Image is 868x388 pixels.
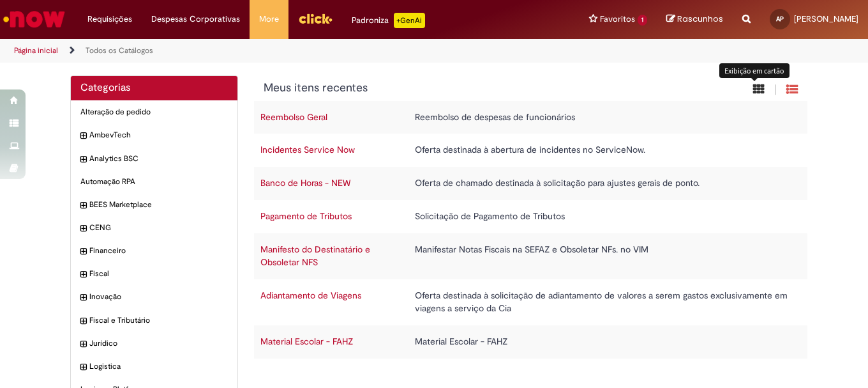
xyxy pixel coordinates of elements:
[80,315,86,328] i: expandir categoria Fiscal e Tributário
[1,6,67,32] img: ServiceNow
[80,199,86,212] i: expandir categoria BEES Marketplace
[80,268,86,281] i: expandir categoria Fiscal
[10,39,569,63] ul: Trilhas de página
[80,361,86,374] i: expandir categoria Logistica
[71,309,237,332] div: expandir categoria Fiscal e Tributário Fiscal e Tributário
[408,134,795,167] td: Oferta destinada à abertura de incidentes no ServiceNow.
[80,176,228,187] span: Automação RPA
[260,290,361,301] a: Adiantamento de Viagens
[666,13,723,26] a: Rascunhos
[254,279,808,325] tr: Adiantamento de Viagens Oferta destinada à solicitação de adiantamento de valores a serem gastos ...
[394,13,425,28] p: +GenAi
[71,170,237,194] div: Automação RPA
[260,177,350,189] a: Banco de Horas - NEW
[71,100,237,124] div: Alteração de pedido
[677,13,723,25] span: Rascunhos
[260,210,352,222] a: Pagamento de Tributos
[89,199,228,210] span: BEES Marketplace
[408,279,795,325] td: Oferta destinada à solicitação de adiantamento de valores a serem gastos exclusivamente em viagen...
[89,268,228,279] span: Fiscal
[80,82,228,94] h2: Categorias
[254,167,808,200] tr: Banco de Horas - NEW Oferta de chamado destinada à solicitação para ajustes gerais de ponto.
[89,361,228,372] span: Logistica
[260,111,327,123] a: Reembolso Geral
[260,336,353,347] a: Material Escolar - FAHZ
[71,355,237,378] div: expandir categoria Logistica Logistica
[254,101,808,134] tr: Reembolso Geral Reembolso de despesas de funcionários
[89,315,228,326] span: Fiscal e Tributário
[71,123,237,147] div: expandir categoria AmbevTech AmbevTech
[87,13,132,26] span: Requisições
[408,167,795,200] td: Oferta de chamado destinada à solicitação para ajustes gerais de ponto.
[80,130,86,143] i: expandir categoria AmbevTech
[753,83,765,95] i: Exibição em cartão
[260,244,370,268] a: Manifesto do Destinatário e Obsoletar NFS
[352,13,425,28] div: Padroniza
[254,134,808,167] tr: Incidentes Service Now Oferta destinada à abertura de incidentes no ServiceNow.
[408,233,795,279] td: Manifestar Notas Fiscais na SEFAZ e Obsoletar NFs. no VIM
[89,291,228,302] span: Inovação
[71,193,237,217] div: expandir categoria BEES Marketplace BEES Marketplace
[259,13,279,26] span: More
[298,9,333,28] img: click_logo_yellow_360x200.png
[89,338,228,349] span: Jurídico
[80,107,228,118] span: Alteração de pedido
[71,239,237,263] div: expandir categoria Financeiro Financeiro
[408,200,795,233] td: Solicitação de Pagamento de Tributos
[776,15,784,23] span: AP
[71,216,237,240] div: expandir categoria CENG CENG
[794,13,858,24] span: [PERSON_NAME]
[86,45,153,56] a: Todos os Catálogos
[71,332,237,355] div: expandir categoria Jurídico Jurídico
[254,233,808,279] tr: Manifesto do Destinatário e Obsoletar NFS Manifestar Notas Fiscais na SEFAZ e Obsoletar NFs. no VIM
[264,82,660,95] h1: {"description":"","title":"Meus itens recentes"} Categoria
[89,153,228,164] span: Analytics BSC
[14,45,58,56] a: Página inicial
[600,13,635,26] span: Favoritos
[80,338,86,351] i: expandir categoria Jurídico
[408,101,795,134] td: Reembolso de despesas de funcionários
[786,83,798,95] i: Exibição de grade
[89,130,228,141] span: AmbevTech
[638,15,647,26] span: 1
[71,147,237,171] div: expandir categoria Analytics BSC Analytics BSC
[80,245,86,258] i: expandir categoria Financeiro
[260,144,355,155] a: Incidentes Service Now
[89,222,228,233] span: CENG
[71,262,237,286] div: expandir categoria Fiscal Fiscal
[80,222,86,235] i: expandir categoria CENG
[151,13,240,26] span: Despesas Corporativas
[254,200,808,233] tr: Pagamento de Tributos Solicitação de Pagamento de Tributos
[89,245,228,256] span: Financeiro
[774,82,777,97] span: |
[80,291,86,304] i: expandir categoria Inovação
[719,63,789,78] div: Exibição em cartão
[71,285,237,309] div: expandir categoria Inovação Inovação
[254,325,808,359] tr: Material Escolar - FAHZ Material Escolar - FAHZ
[408,325,795,359] td: Material Escolar - FAHZ
[80,153,86,166] i: expandir categoria Analytics BSC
